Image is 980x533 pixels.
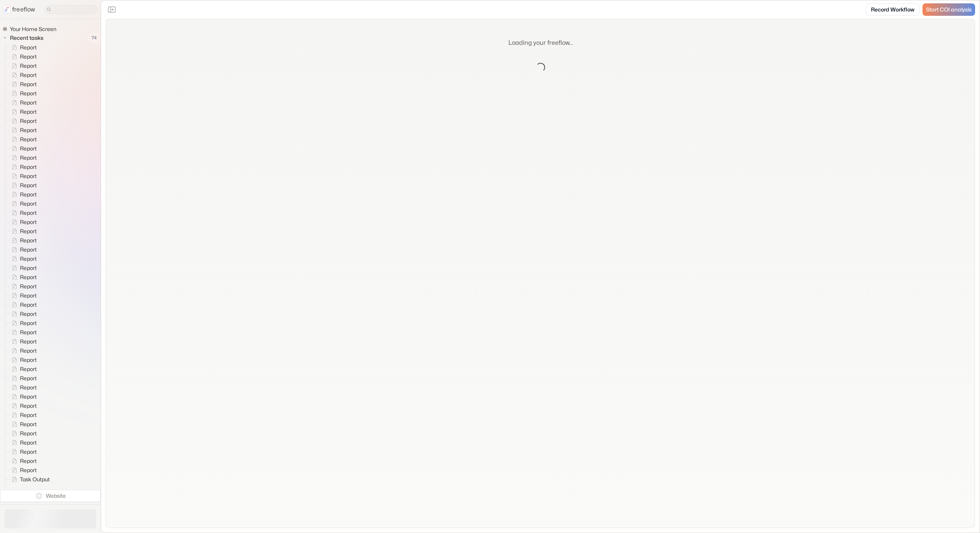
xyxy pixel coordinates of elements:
[5,447,40,456] a: Report
[5,328,40,337] a: Report
[5,52,40,61] a: Report
[18,154,39,162] span: Report
[18,476,52,483] span: Task Output
[18,200,39,208] span: Report
[18,108,39,116] span: Report
[508,38,573,47] p: Loading your freeflow...
[18,439,39,446] span: Report
[5,254,40,263] a: Report
[5,300,40,309] a: Report
[5,135,40,144] a: Report
[18,273,39,281] span: Report
[5,61,40,70] a: Report
[5,236,40,245] a: Report
[5,273,40,282] a: Report
[18,319,39,327] span: Report
[18,90,39,97] span: Report
[18,44,39,51] span: Report
[18,136,39,143] span: Report
[18,53,39,60] span: Report
[18,80,39,88] span: Report
[18,145,39,152] span: Report
[8,25,59,33] span: Your Home Screen
[18,218,39,226] span: Report
[5,383,40,392] a: Report
[18,62,39,70] span: Report
[18,292,39,299] span: Report
[18,347,39,355] span: Report
[88,33,101,43] span: 74
[18,356,39,364] span: Report
[18,301,39,309] span: Report
[18,246,39,253] span: Report
[18,71,39,79] span: Report
[18,338,39,345] span: Report
[18,374,39,382] span: Report
[18,283,39,290] span: Report
[5,199,40,208] a: Report
[5,208,40,217] a: Report
[5,438,40,447] a: Report
[5,410,40,420] a: Report
[5,401,40,410] a: Report
[5,337,40,346] a: Report
[5,346,40,355] a: Report
[5,475,53,484] a: Task Output
[18,411,39,419] span: Report
[18,365,39,373] span: Report
[18,402,39,410] span: Report
[18,172,39,180] span: Report
[5,144,40,153] a: Report
[5,107,40,116] a: Report
[5,80,40,89] a: Report
[18,181,39,189] span: Report
[5,456,40,466] a: Report
[18,163,39,171] span: Report
[18,466,39,474] span: Report
[18,393,39,401] span: Report
[5,309,40,319] a: Report
[5,217,40,227] a: Report
[5,365,40,374] a: Report
[5,291,40,300] a: Report
[18,420,39,428] span: Report
[18,255,39,263] span: Report
[866,3,920,16] a: Record Workflow
[5,162,40,172] a: Report
[5,392,40,401] a: Report
[2,33,46,43] button: Recent tasks
[5,153,40,162] a: Report
[5,484,53,493] a: Task Output
[5,116,40,126] a: Report
[18,430,39,437] span: Report
[5,89,40,98] a: Report
[12,5,35,14] p: freeflow
[18,126,39,134] span: Report
[5,374,40,383] a: Report
[5,126,40,135] a: Report
[5,420,40,429] a: Report
[5,466,40,475] a: Report
[3,5,35,14] a: freeflow
[5,429,40,438] a: Report
[5,319,40,328] a: Report
[5,227,40,236] a: Report
[926,7,972,13] span: Start COI analysis
[5,355,40,365] a: Report
[18,457,39,465] span: Report
[5,70,40,80] a: Report
[18,384,39,391] span: Report
[18,209,39,217] span: Report
[106,3,118,16] button: Close the sidebar
[5,282,40,291] a: Report
[5,172,40,181] a: Report
[5,245,40,254] a: Report
[18,485,52,492] span: Task Output
[18,264,39,272] span: Report
[18,448,39,456] span: Report
[18,99,39,106] span: Report
[2,25,59,33] a: Your Home Screen
[18,329,39,336] span: Report
[5,181,40,190] a: Report
[18,310,39,318] span: Report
